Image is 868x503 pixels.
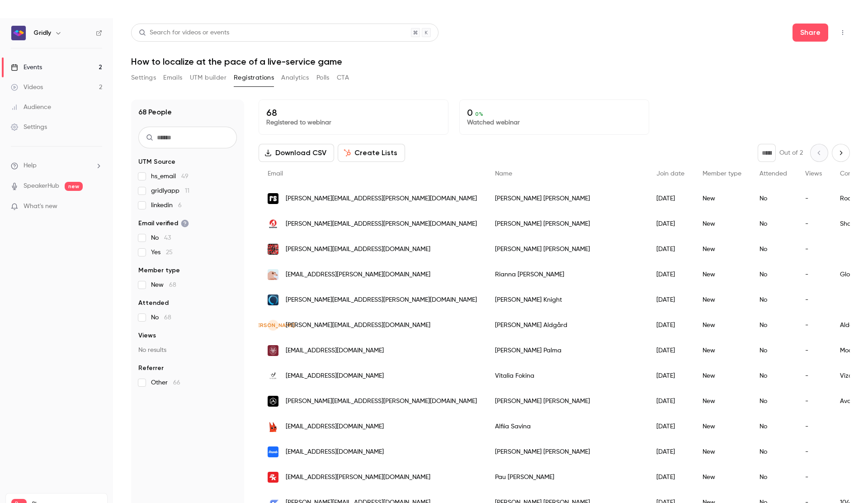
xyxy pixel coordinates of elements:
[750,389,796,414] div: No
[11,161,102,171] li: help-dropdown-opener
[779,148,803,157] p: Out of 2
[178,202,182,209] span: 6
[796,414,831,439] div: -
[750,237,796,262] div: No
[647,186,693,211] div: [DATE]
[131,71,156,85] button: Settings
[693,313,750,338] div: New
[14,14,22,22] img: logo_orange.svg
[286,245,430,254] span: [PERSON_NAME][EMAIL_ADDRESS][DOMAIN_NAME]
[750,465,796,490] div: No
[164,235,171,241] span: 43
[286,346,384,356] span: [EMAIL_ADDRESS][DOMAIN_NAME]
[467,118,642,127] p: Watched webinar
[693,363,750,389] div: New
[34,53,81,59] div: Domain Overview
[286,371,384,381] span: [EMAIL_ADDRESS][DOMAIN_NAME]
[100,53,152,59] div: Keywords by Traffic
[151,248,173,257] span: Yes
[190,71,226,85] button: UTM builder
[750,414,796,439] div: No
[11,83,43,92] div: Videos
[11,103,51,112] div: Audience
[11,26,26,40] img: Gridly
[338,144,405,162] button: Create Lists
[805,171,822,177] span: Views
[268,193,278,204] img: rocksteadyltd.com
[151,280,176,289] span: New
[475,111,483,117] span: 0 %
[796,465,831,490] div: -
[486,389,647,414] div: [PERSON_NAME] [PERSON_NAME]
[138,299,169,308] span: Attended
[163,71,182,85] button: Emails
[268,370,278,381] img: vizor-games.com
[693,465,750,490] div: New
[33,28,51,38] h6: Gridly
[268,244,278,255] img: coffeestain.se
[266,118,441,127] p: Registered to webinar
[750,439,796,465] div: No
[647,287,693,313] div: [DATE]
[693,211,750,237] div: New
[286,473,430,482] span: [EMAIL_ADDRESS][PERSON_NAME][DOMAIN_NAME]
[24,52,32,60] img: tab_domain_overview_orange.svg
[268,269,278,280] img: glowmade.com
[138,219,189,228] span: Email verified
[173,380,180,386] span: 66
[693,262,750,287] div: New
[252,321,295,329] span: [PERSON_NAME]
[486,313,647,338] div: [PERSON_NAME] Aldgård
[138,107,172,118] h1: 68 People
[750,287,796,313] div: No
[90,52,97,60] img: tab_keywords_by_traffic_grey.svg
[486,211,647,237] div: [PERSON_NAME] [PERSON_NAME]
[832,144,850,162] button: Next page
[796,313,831,338] div: -
[796,363,831,389] div: -
[166,249,173,256] span: 25
[693,287,750,313] div: New
[750,363,796,389] div: No
[138,266,180,275] span: Member type
[286,219,477,229] span: [PERSON_NAME][EMAIL_ADDRESS][PERSON_NAME][DOMAIN_NAME]
[138,346,237,355] p: No results
[467,107,642,118] p: 0
[65,182,83,191] span: new
[268,396,278,407] img: avalanchestudios.se
[14,24,22,31] img: website_grey.svg
[181,173,189,180] span: 49
[151,172,189,181] span: hs_email
[759,171,787,177] span: Attended
[647,262,693,287] div: [DATE]
[796,186,831,211] div: -
[703,171,741,177] span: Member type
[486,262,647,287] div: Rianna [PERSON_NAME]
[647,389,693,414] div: [DATE]
[138,157,237,387] section: facet-groups
[656,171,684,177] span: Join date
[647,211,693,237] div: [DATE]
[139,28,229,38] div: Search for videos or events
[24,161,37,171] span: Help
[286,270,430,280] span: [EMAIL_ADDRESS][PERSON_NAME][DOMAIN_NAME]
[486,186,647,211] div: [PERSON_NAME] [PERSON_NAME]
[138,364,164,373] span: Referrer
[268,218,278,229] img: sharkmob.com
[750,313,796,338] div: No
[693,389,750,414] div: New
[750,262,796,287] div: No
[647,237,693,262] div: [DATE]
[647,465,693,490] div: [DATE]
[286,397,477,406] span: [PERSON_NAME][EMAIL_ADDRESS][PERSON_NAME][DOMAIN_NAME]
[647,313,693,338] div: [DATE]
[24,202,57,211] span: What's new
[486,363,647,389] div: Vitalia Fokina
[486,338,647,363] div: [PERSON_NAME] Palma
[796,389,831,414] div: -
[151,186,189,195] span: gridlyapp
[268,472,278,483] img: 2k.com
[24,24,99,31] div: Domain: [DOMAIN_NAME]
[796,262,831,287] div: -
[11,123,47,132] div: Settings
